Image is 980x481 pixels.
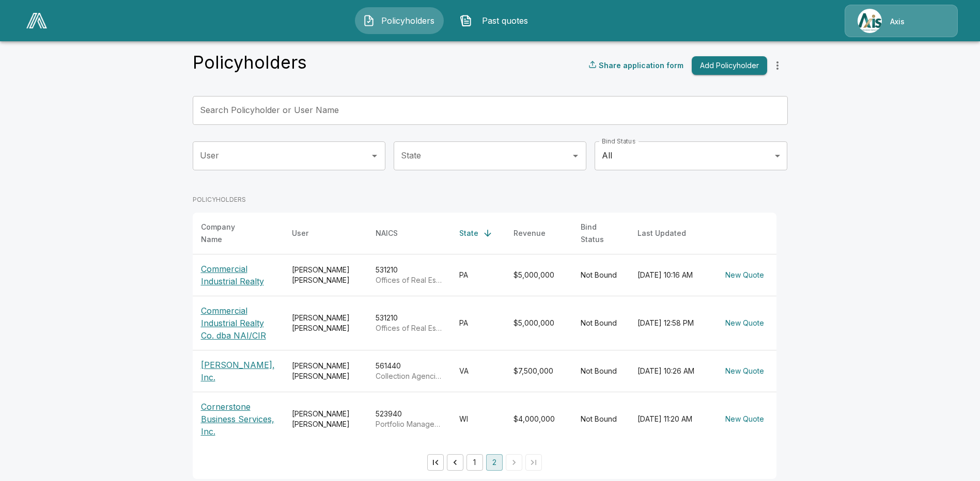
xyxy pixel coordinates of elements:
button: Policyholders IconPolicyholders [355,7,444,34]
div: [PERSON_NAME] [PERSON_NAME] [292,313,359,333]
td: Not Bound [572,254,629,296]
td: [DATE] 10:16 AM [629,254,713,296]
p: Axis [890,17,905,27]
img: Past quotes Icon [460,14,472,27]
a: Agency IconAxis [845,5,958,37]
p: Share application form [599,60,683,71]
img: Agency Icon [858,9,882,33]
p: Commercial Industrial Realty Co. dba NAI/CIR [201,304,275,342]
td: [DATE] 11:20 AM [629,392,713,446]
div: User [292,227,308,239]
div: State [459,227,478,239]
td: [DATE] 12:58 PM [629,296,713,350]
td: $7,500,000 [505,350,572,392]
div: 561440 [376,361,443,381]
div: Company Name [201,221,257,246]
div: [PERSON_NAME] [PERSON_NAME] [292,409,359,429]
th: Bind Status [572,213,629,254]
button: Go to page 1 [466,454,483,471]
img: Policyholders Icon [363,14,375,27]
td: WI [451,392,505,446]
td: PA [451,296,505,350]
button: page 2 [486,454,503,471]
p: [PERSON_NAME], Inc. [201,359,275,383]
div: [PERSON_NAME] [PERSON_NAME] [292,361,359,381]
td: $5,000,000 [505,296,572,350]
div: Last Updated [637,227,686,239]
p: Offices of Real Estate Agents and Brokers [376,275,443,285]
button: New Quote [721,266,768,285]
button: New Quote [721,314,768,333]
img: AA Logo [26,13,47,28]
td: $5,000,000 [505,254,572,296]
label: Bind Status [602,137,635,146]
div: 523940 [376,409,443,429]
div: Revenue [514,227,546,239]
span: Past quotes [476,14,533,27]
div: 531210 [376,313,443,333]
div: [PERSON_NAME] [PERSON_NAME] [292,265,359,285]
td: PA [451,254,505,296]
button: New Quote [721,410,768,429]
button: Go to previous page [447,454,463,471]
p: POLICYHOLDERS [193,195,776,204]
span: Policyholders [379,14,436,27]
td: [DATE] 10:26 AM [629,350,713,392]
div: All [595,141,787,170]
button: more [767,55,788,76]
nav: pagination navigation [426,454,543,471]
button: Add Policyholder [692,56,767,75]
td: Not Bound [572,392,629,446]
div: 531210 [376,265,443,285]
table: simple table [193,213,776,446]
button: Go to first page [427,454,444,471]
a: Add Policyholder [688,56,767,75]
td: Not Bound [572,350,629,392]
td: $4,000,000 [505,392,572,446]
button: Open [367,149,382,163]
button: Past quotes IconPast quotes [452,7,541,34]
button: Open [568,149,583,163]
p: Commercial Industrial Realty [201,263,275,287]
td: VA [451,350,505,392]
div: NAICS [376,227,398,239]
p: Offices of Real Estate Agents and Brokers [376,323,443,333]
p: Cornerstone Business Services, Inc. [201,400,275,438]
td: Not Bound [572,296,629,350]
button: New Quote [721,362,768,381]
h4: Policyholders [193,52,307,73]
p: Portfolio Management and Investment Advice [376,419,443,429]
p: Collection Agencies [376,371,443,381]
